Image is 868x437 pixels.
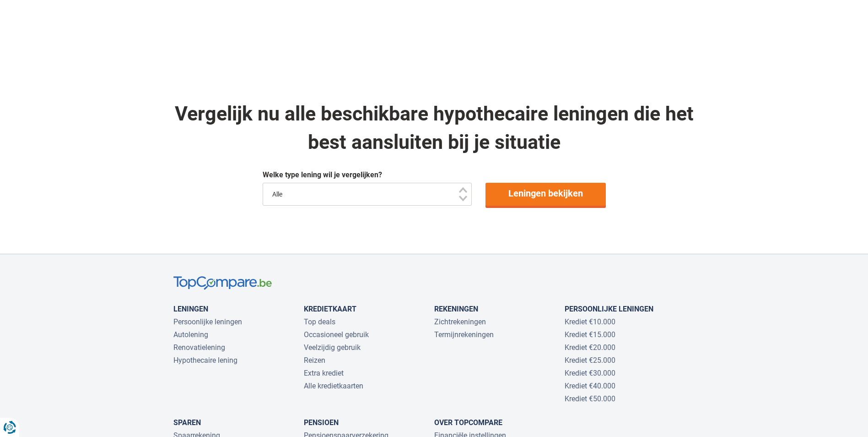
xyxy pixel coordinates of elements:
a: Krediet €25.000 [565,356,615,365]
a: Persoonlijke leningen [173,317,242,326]
a: Sparen [173,418,201,427]
a: Autolening [173,330,208,339]
a: Krediet €20.000 [565,343,615,352]
a: Krediet €40.000 [565,382,615,390]
a: Krediet €50.000 [565,394,615,403]
a: Alle kredietkaarten [304,382,363,390]
div: Vergelijk nu alle beschikbare hypothecaire leningen die het best aansluiten bij je situatie [173,100,695,156]
a: Termijnrekeningen [434,330,494,339]
a: Persoonlijke leningen [565,305,653,313]
a: Top deals [304,317,335,326]
a: Kredietkaart [304,305,356,313]
a: Pensioen [304,418,339,427]
a: Krediet €15.000 [565,330,615,339]
a: Occasioneel gebruik [304,330,369,339]
a: Leningen bekijken [485,183,606,206]
a: Renovatielening [173,343,225,352]
img: TopCompare [173,276,272,290]
a: Leningen [173,305,208,313]
div: Welke type lening wil je vergelijken? [263,170,606,180]
a: Zichtrekeningen [434,317,486,326]
a: Krediet €30.000 [565,369,615,377]
a: Hypothecaire lening [173,356,237,365]
a: Over TopCompare [434,418,502,427]
a: Reizen [304,356,325,365]
a: Veelzijdig gebruik [304,343,361,352]
a: Rekeningen [434,305,478,313]
a: Krediet €10.000 [565,317,615,326]
a: Extra krediet [304,369,344,377]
